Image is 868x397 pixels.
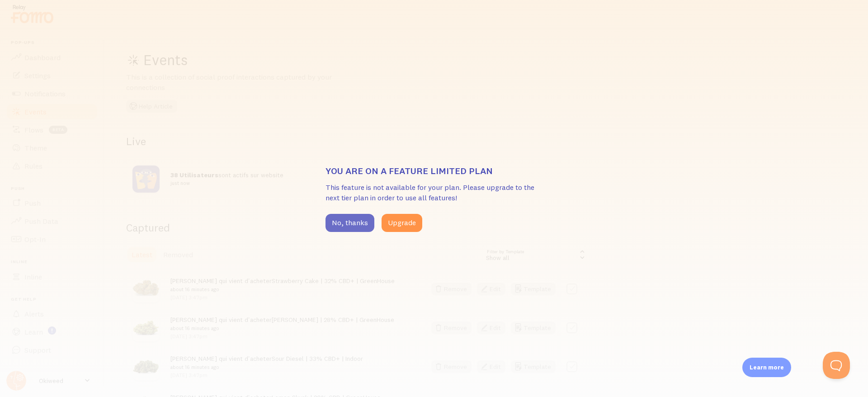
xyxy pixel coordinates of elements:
button: Upgrade [382,214,422,232]
p: This feature is not available for your plan. Please upgrade to the next tier plan in order to use... [325,182,542,203]
p: Learn more [750,363,784,372]
button: No, thanks [325,214,374,232]
h3: You are on a feature limited plan [325,165,542,177]
iframe: Help Scout Beacon - Open [823,352,850,379]
div: Learn more [742,358,791,377]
